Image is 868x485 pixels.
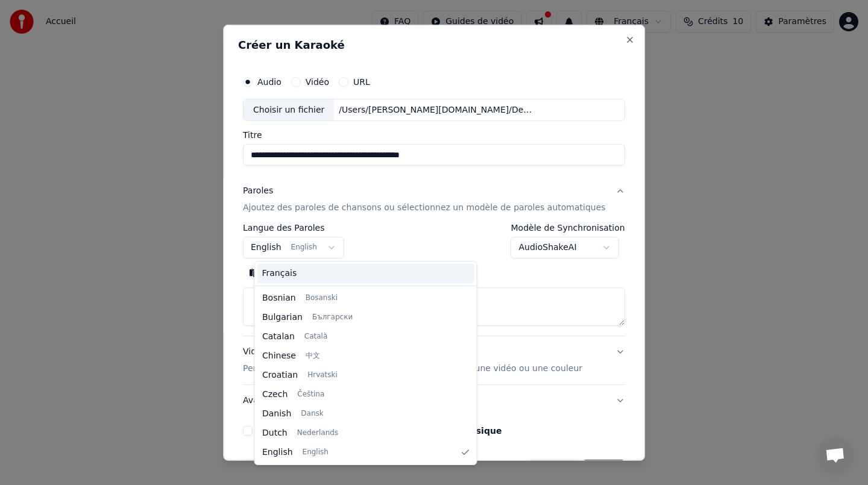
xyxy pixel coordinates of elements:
span: Čeština [297,390,324,399]
span: Nederlands [297,428,338,438]
span: Bosnian [262,292,296,304]
span: Bosanski [305,293,337,303]
span: Chinese [262,350,296,362]
span: Dansk [301,409,323,419]
span: English [302,448,328,457]
span: Croatian [262,369,298,381]
span: Català [304,332,327,342]
span: Czech [262,389,288,401]
span: Dutch [262,427,288,439]
span: Français [262,268,297,280]
span: English [262,446,293,458]
span: Bulgarian [262,311,303,324]
span: Danish [262,408,291,420]
span: 中文 [305,351,319,361]
span: Catalan [262,331,295,343]
span: Български [312,313,352,322]
span: Hrvatski [307,371,338,380]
